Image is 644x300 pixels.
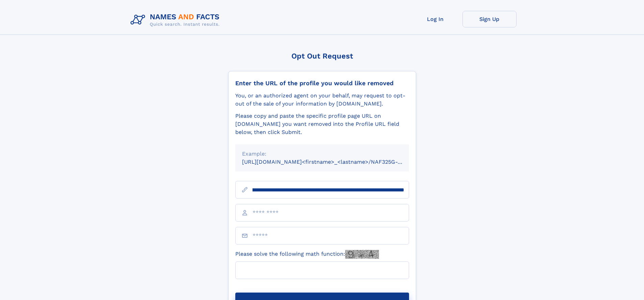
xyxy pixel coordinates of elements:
[462,11,517,27] a: Sign Up
[228,52,416,60] div: Opt Out Request
[235,250,379,259] label: Please solve the following math function:
[128,11,225,29] img: Logo Names and Facts
[242,150,402,158] div: Example:
[242,159,422,165] small: [URL][DOMAIN_NAME]<firstname>_<lastname>/NAF325G-xxxxxxxx
[235,92,409,108] div: You, or an authorized agent on your behalf, may request to opt-out of the sale of your informatio...
[235,79,409,87] div: Enter the URL of the profile you would like removed
[235,112,409,136] div: Please copy and paste the specific profile page URL on [DOMAIN_NAME] you want removed into the Pr...
[408,11,462,27] a: Log In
